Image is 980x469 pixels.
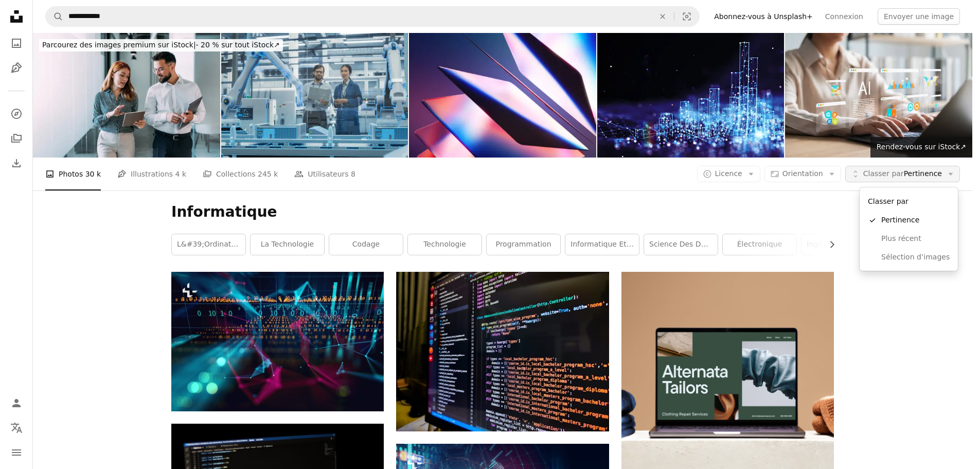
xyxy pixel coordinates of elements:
button: Classer parPertinence [845,166,960,182]
span: Pertinence [881,215,950,225]
div: Classer parPertinence [860,187,958,271]
span: Sélection d’images [881,252,950,263]
span: Plus récent [881,234,950,244]
div: Classer par [864,192,954,211]
span: Classer par [863,169,904,178]
span: Pertinence [863,169,942,179]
